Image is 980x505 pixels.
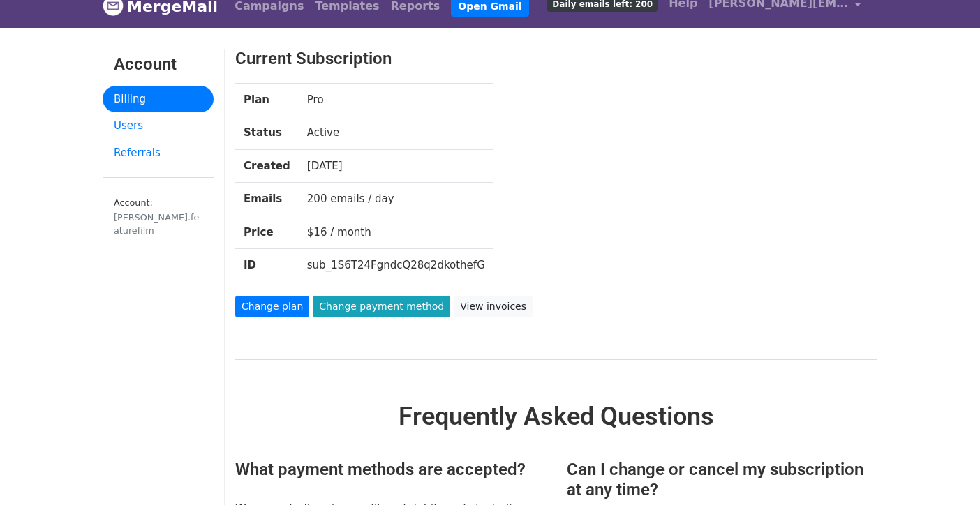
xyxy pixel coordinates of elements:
a: Change plan [235,296,309,317]
a: View invoices [454,296,533,317]
small: Account: [114,197,202,237]
h2: Frequently Asked Questions [235,402,877,432]
a: Billing [103,86,214,113]
th: Emails [235,183,299,216]
a: Change payment method [313,296,450,317]
td: Active [299,116,493,150]
h3: Current Subscription [235,49,822,69]
th: ID [235,249,299,282]
h3: What payment methods are accepted? [235,460,546,480]
td: [DATE] [299,149,493,183]
div: [PERSON_NAME].featurefilm [114,211,202,237]
iframe: Chat Widget [910,438,980,505]
td: 200 emails / day [299,183,493,216]
th: Price [235,216,299,249]
td: $16 / month [299,216,493,249]
th: Status [235,116,299,150]
a: Users [103,112,214,140]
h3: Can I change or cancel my subscription at any time? [567,460,877,500]
div: Widget de clavardage [910,438,980,505]
a: Referrals [103,140,214,167]
th: Created [235,149,299,183]
h3: Account [114,54,202,75]
th: Plan [235,83,299,116]
td: Pro [299,83,493,116]
td: sub_1S6T24FgndcQ28q2dkothefG [299,249,493,282]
